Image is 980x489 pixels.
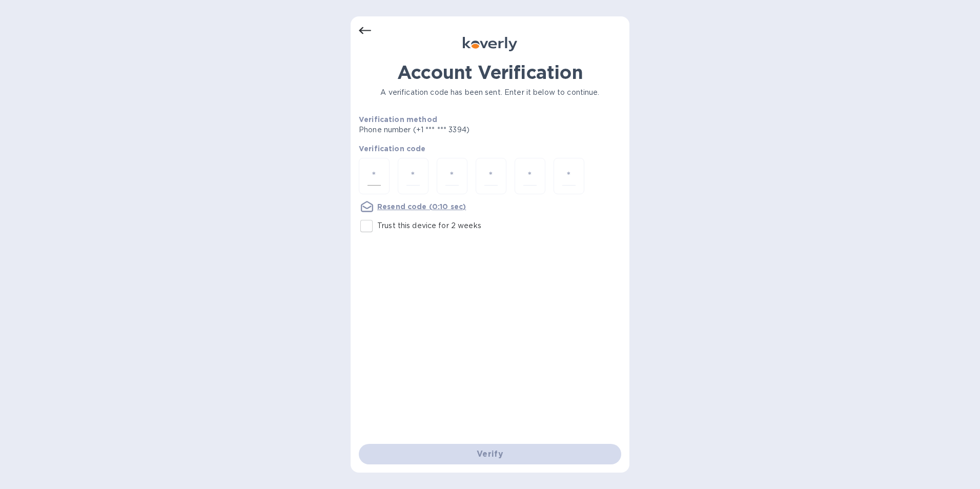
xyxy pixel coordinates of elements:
p: Trust this device for 2 weeks [377,220,481,231]
p: A verification code has been sent. Enter it below to continue. [359,87,621,98]
p: Verification code [359,144,621,154]
p: Phone number (+1 *** *** 3394) [359,125,548,135]
b: Verification method [359,115,437,124]
h1: Account Verification [359,62,621,83]
u: Resend code (0:10 sec) [377,202,466,211]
